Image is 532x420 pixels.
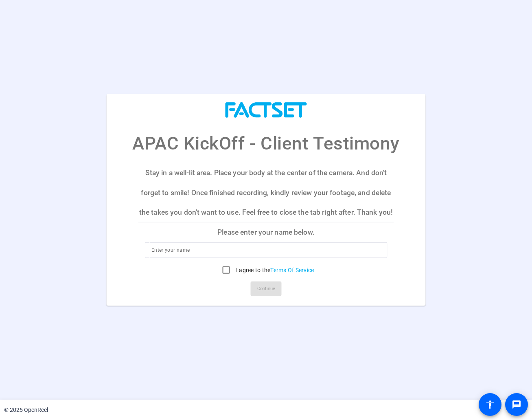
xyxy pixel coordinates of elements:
p: Stay in a well-lit area. Place your body at the center of the camera. And don't forget to smile! ... [138,163,394,222]
mat-icon: message [512,400,521,409]
p: APAC KickOff - Client Testimony [132,130,400,157]
div: © 2025 OpenReel [4,406,48,414]
label: I agree to the [234,266,314,274]
p: Please enter your name below. [138,222,394,242]
a: Terms Of Service [270,267,314,273]
img: company-logo [225,102,307,118]
input: Enter your name [151,245,381,255]
mat-icon: accessibility [485,400,495,409]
